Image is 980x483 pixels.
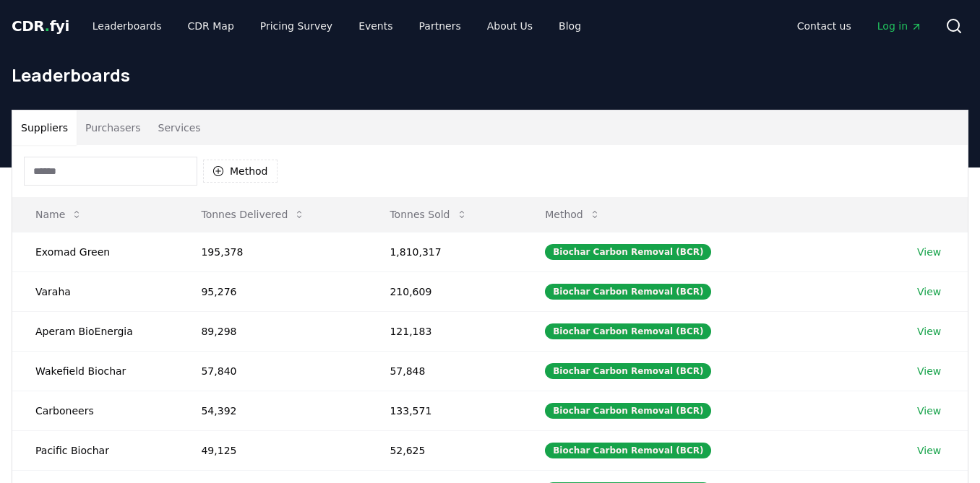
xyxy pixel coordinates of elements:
td: 54,392 [178,391,366,430]
button: Name [24,200,94,229]
a: Pricing Survey [249,13,344,39]
a: View [917,364,941,378]
td: 52,625 [366,430,522,470]
button: Tonnes Delivered [189,200,317,229]
a: View [917,324,941,339]
a: View [917,404,941,418]
a: Blog [547,13,593,39]
td: 210,609 [366,271,522,311]
nav: Main [786,13,934,39]
button: Tonnes Sold [378,200,478,229]
td: 95,276 [178,271,366,311]
td: 57,848 [366,351,522,391]
a: Events [347,13,404,39]
td: 57,840 [178,351,366,391]
td: 121,183 [366,311,522,351]
a: Contact us [786,13,863,39]
span: CDR fyi [12,17,69,35]
td: 89,298 [178,311,366,351]
h1: Leaderboards [12,64,968,87]
td: 133,571 [366,391,522,430]
td: Pacific Biochar [12,430,178,470]
a: View [917,245,941,259]
div: Biochar Carbon Removal (BCR) [545,244,711,260]
span: . [45,17,50,35]
a: About Us [476,13,544,39]
button: Method [203,160,278,183]
button: Purchasers [77,110,150,145]
a: CDR Map [176,13,246,39]
a: View [917,284,941,299]
td: Aperam BioEnergia [12,311,178,351]
td: 49,125 [178,430,366,470]
td: Varaha [12,271,178,311]
div: Biochar Carbon Removal (BCR) [545,323,711,339]
td: Wakefield Biochar [12,351,178,391]
span: Log in [877,19,922,33]
a: Partners [408,13,473,39]
td: Exomad Green [12,232,178,271]
button: Services [150,110,210,145]
a: Leaderboards [81,13,173,39]
div: Biochar Carbon Removal (BCR) [545,403,711,419]
a: Log in [866,13,934,39]
div: Biochar Carbon Removal (BCR) [545,284,711,300]
td: Carboneers [12,391,178,430]
nav: Main [81,13,593,39]
td: 1,810,317 [366,232,522,271]
a: View [917,443,941,458]
button: Suppliers [12,110,77,145]
div: Biochar Carbon Removal (BCR) [545,363,711,379]
button: Method [533,200,612,229]
a: CDR.fyi [12,16,69,36]
td: 195,378 [178,232,366,271]
div: Biochar Carbon Removal (BCR) [545,443,711,458]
